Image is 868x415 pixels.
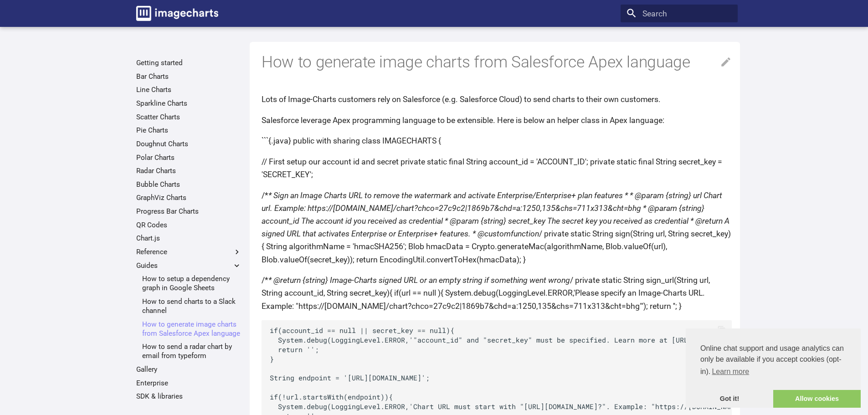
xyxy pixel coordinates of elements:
a: Image-Charts documentation [132,2,222,25]
a: allow cookies [773,390,861,408]
a: How to generate image charts from Salesforce Apex language [142,320,241,338]
a: QR Codes [136,220,241,230]
p: // First setup our account id and secret private static final String account_id = 'ACCOUNT_ID'; p... [262,155,732,181]
a: SDK & libraries [136,392,241,401]
label: Reference [136,247,241,256]
span: Online chat support and usage analytics can only be available if you accept cookies (opt-in). [700,343,846,379]
a: How to send charts to a Slack channel [142,297,241,315]
label: Guides [136,261,241,270]
div: cookieconsent [686,328,861,408]
a: Sparkline Charts [136,99,241,108]
a: Chart.js [136,234,241,243]
p: /* / private static String sign_url(String url, String account_id, String secret_key){ if(url == ... [262,274,732,312]
input: Search [621,5,738,23]
em: * @return {string} Image-Charts signed URL or an empty string if something went wrong [268,276,570,285]
a: Progress Bar Charts [136,207,241,216]
img: logo [136,6,218,21]
a: Bar Charts [136,72,241,81]
p: Salesforce leverage Apex programming language to be extensible. Here is below an helper class in ... [262,114,732,127]
nav: Guides [136,274,241,360]
a: How to setup a dependency graph in Google Sheets [142,274,241,292]
a: Pie Charts [136,126,241,135]
a: How to send a radar chart by email from typeform [142,342,241,360]
p: Lots of Image-Charts customers rely on Salesforce (e.g. Salesforce Cloud) to send charts to their... [262,93,732,106]
p: ```{.java} public with sharing class IMAGECHARTS { [262,134,732,147]
a: GraphViz Charts [136,193,241,202]
a: Bubble Charts [136,180,241,189]
p: /* / private static String sign(String url, String secret_key){ String algorithmName = 'hmacSHA25... [262,189,732,266]
a: Scatter Charts [136,113,241,122]
a: Doughnut Charts [136,139,241,149]
a: Line Charts [136,85,241,94]
em: * Sign an Image Charts URL to remove the watermark and activate Enterprise/Enterprise+ plan featu... [262,191,729,238]
a: Gallery [136,365,241,374]
a: dismiss cookie message [686,390,773,408]
h1: How to generate image charts from Salesforce Apex language [262,52,732,73]
button: Copy to clipboard [716,324,728,336]
a: Polar Charts [136,153,241,162]
a: Radar Charts [136,166,241,175]
a: learn more about cookies [710,365,750,379]
a: Enterprise [136,379,241,388]
a: Getting started [136,58,241,67]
